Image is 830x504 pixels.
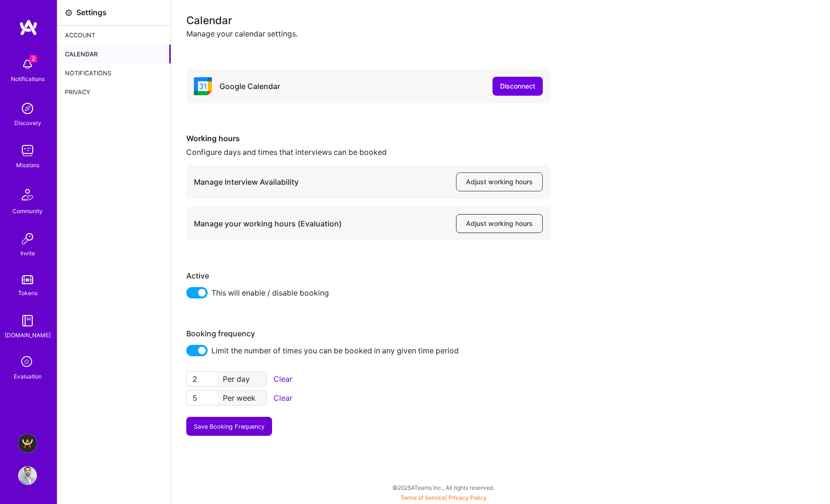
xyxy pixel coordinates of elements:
[18,99,37,118] img: discovery
[194,77,212,95] i: icon Google
[219,81,280,91] div: Google Calendar
[16,160,39,170] div: Missions
[18,466,37,485] img: User Avatar
[186,417,272,436] button: Save Booking Frequency
[194,177,299,187] div: Manage Interview Availability
[16,434,39,453] a: A.Team - Grow A.Team's Community & Demand
[456,172,543,191] button: Adjust working hours
[271,390,295,405] button: Clear
[18,311,37,330] img: guide book
[16,466,39,485] a: User Avatar
[5,330,51,340] div: [DOMAIN_NAME]
[14,371,42,381] div: Evaluation
[18,55,37,74] img: bell
[466,219,533,228] span: Adjust working hours
[18,288,37,298] div: Tokens
[57,82,171,101] div: Privacy
[448,494,487,501] a: Privacy Policy
[14,118,41,128] div: Discovery
[401,494,487,501] span: |
[16,183,39,206] img: Community
[18,229,37,248] img: Invite
[186,329,550,339] div: Booking frequency
[57,45,171,63] div: Calendar
[57,26,171,45] div: Account
[211,287,329,298] span: This will enable / disable booking
[186,271,550,281] div: Active
[217,391,266,405] div: Per week
[76,8,107,18] div: Settings
[20,248,35,258] div: Invite
[29,55,37,63] span: 2
[466,177,533,187] span: Adjust working hours
[19,19,38,36] img: logo
[186,15,815,25] div: Calendar
[217,372,266,386] div: Per day
[12,206,43,216] div: Community
[186,134,550,144] div: Working hours
[401,494,445,501] a: Terms of Service
[18,434,37,453] img: A.Team - Grow A.Team's Community & Demand
[493,77,543,96] button: Disconnect
[194,219,342,229] div: Manage your working hours (Evaluation)
[22,275,33,284] img: tokens
[65,9,73,17] i: icon Settings
[211,345,459,356] span: Limit the number of times you can be booked in any given time period
[57,63,171,82] div: Notifications
[57,476,830,499] div: © 2025 ATeams Inc., All rights reserved.
[271,371,295,387] button: Clear
[18,353,36,371] i: icon SelectionTeam
[456,214,543,233] button: Adjust working hours
[186,29,815,39] div: Manage your calendar settings.
[18,141,37,160] img: teamwork
[186,147,550,157] div: Configure days and times that interviews can be booked
[11,74,45,84] div: Notifications
[500,81,535,91] div: Disconnect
